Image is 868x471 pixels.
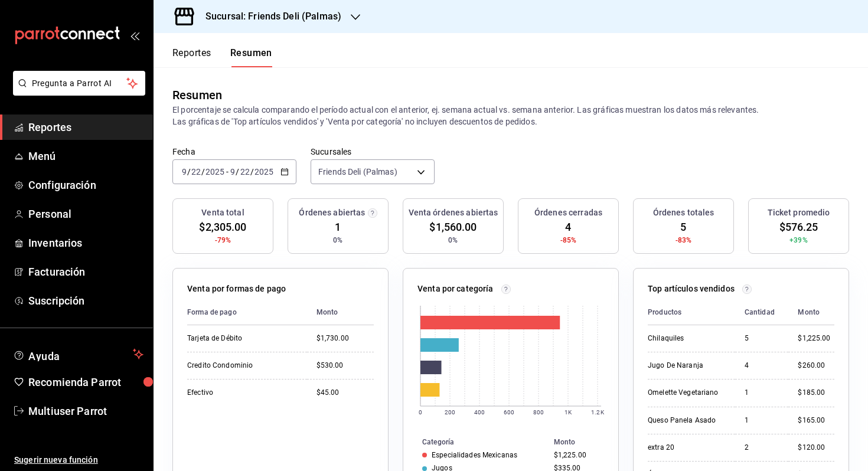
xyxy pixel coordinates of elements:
[318,166,397,178] span: Friends Deli (Palmas)
[13,71,145,96] button: Pregunta a Parrot AI
[533,409,544,416] text: 800
[28,148,143,164] span: Menú
[28,177,143,193] span: Configuración
[187,361,298,371] div: Credito Condominio
[172,47,272,67] div: navigation tabs
[474,409,485,416] text: 400
[205,167,225,176] input: ----
[28,293,143,309] span: Suscripción
[28,119,143,135] span: Reportes
[549,436,618,449] th: Monto
[28,206,143,222] span: Personal
[432,451,517,459] div: Especialidades Mexicanas
[240,167,250,176] input: --
[648,283,735,295] p: Top artículos vendidos
[745,416,779,426] div: 1
[417,283,494,295] p: Venta por categoría
[419,409,422,416] text: 0
[648,443,726,453] div: extra 20
[215,235,231,246] span: -79%
[316,388,374,398] div: $45.00
[798,361,834,371] div: $260.00
[798,416,834,426] div: $165.00
[187,167,191,176] span: /
[201,207,244,219] h3: Venta total
[226,167,229,176] span: -
[333,235,342,246] span: 0%
[307,300,374,325] th: Monto
[768,207,830,219] h3: Ticket promedio
[648,300,735,325] th: Productos
[591,409,604,416] text: 1.2K
[445,409,455,416] text: 200
[250,167,254,176] span: /
[187,283,286,295] p: Venta por formas de pago
[187,300,307,325] th: Forma de pago
[172,86,222,104] div: Resumen
[648,416,726,426] div: Queso Panela Asado
[130,31,139,40] button: open_drawer_menu
[798,333,834,344] div: $1,225.00
[335,219,341,235] span: 1
[648,333,726,344] div: Chilaquiles
[199,219,246,235] span: $2,305.00
[28,403,143,419] span: Multiuser Parrot
[735,300,789,325] th: Cantidad
[429,219,477,235] span: $1,560.00
[172,104,849,127] p: El porcentaje se calcula comparando el período actual con el anterior, ej. semana actual vs. sema...
[789,235,808,246] span: +39%
[8,86,145,98] a: Pregunta a Parrot AI
[311,148,435,156] label: Sucursales
[28,235,143,251] span: Inventarios
[32,77,127,90] span: Pregunta a Parrot AI
[560,235,577,246] span: -85%
[409,207,498,219] h3: Venta órdenes abiertas
[745,361,779,371] div: 4
[187,388,298,398] div: Efectivo
[680,219,686,235] span: 5
[187,333,298,344] div: Tarjeta de Débito
[230,167,236,176] input: --
[316,361,374,371] div: $530.00
[648,388,726,398] div: Omelette Vegetariano
[14,454,143,466] span: Sugerir nueva función
[798,443,834,453] div: $120.00
[534,207,602,219] h3: Órdenes cerradas
[745,388,779,398] div: 1
[236,167,239,176] span: /
[448,235,458,246] span: 0%
[316,333,374,344] div: $1,730.00
[201,167,205,176] span: /
[403,436,549,449] th: Categoría
[172,47,211,67] button: Reportes
[172,148,296,156] label: Fecha
[28,374,143,390] span: Recomienda Parrot
[745,333,779,344] div: 5
[230,47,272,67] button: Resumen
[254,167,274,176] input: ----
[798,388,834,398] div: $185.00
[788,300,834,325] th: Monto
[565,219,571,235] span: 4
[504,409,514,416] text: 600
[648,361,726,371] div: Jugo De Naranja
[676,235,692,246] span: -83%
[745,443,779,453] div: 2
[564,409,572,416] text: 1K
[653,207,714,219] h3: Órdenes totales
[779,219,818,235] span: $576.25
[299,207,365,219] h3: Órdenes abiertas
[196,9,341,24] h3: Sucursal: Friends Deli (Palmas)
[28,264,143,280] span: Facturación
[28,347,128,361] span: Ayuda
[181,167,187,176] input: --
[554,451,599,459] div: $1,225.00
[191,167,201,176] input: --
